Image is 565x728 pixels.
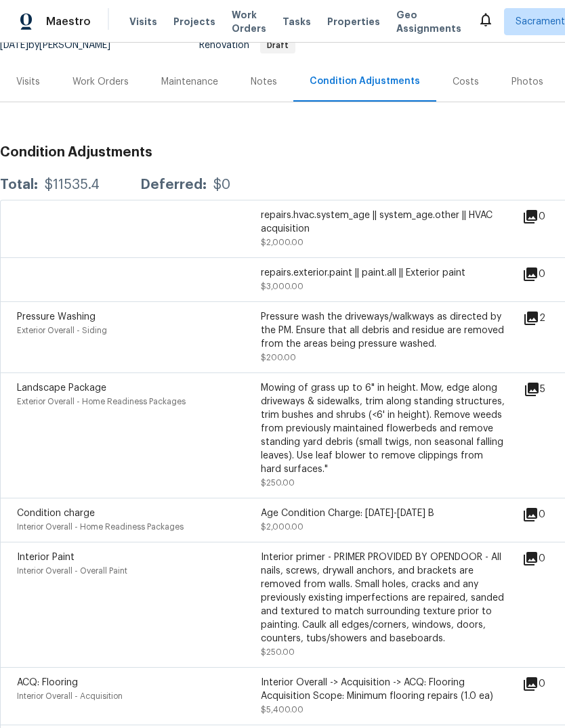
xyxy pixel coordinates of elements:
div: $11535.4 [45,178,100,192]
span: $250.00 [261,648,295,656]
span: Properties [327,15,380,28]
span: $2,000.00 [261,523,304,531]
span: Renovation [199,41,295,50]
span: Interior Overall - Home Readiness Packages [17,523,184,531]
div: Maintenance [161,75,218,89]
span: Landscape Package [17,383,106,393]
div: Notes [251,75,277,89]
span: Work Orders [232,8,266,35]
span: $250.00 [261,479,295,487]
div: Work Orders [72,75,129,89]
div: Age Condition Charge: [DATE]-[DATE] B [261,507,505,520]
span: Projects [173,15,215,28]
span: Exterior Overall - Home Readiness Packages [17,398,186,406]
div: repairs.exterior.paint || paint.all || Exterior paint [261,266,505,280]
div: Interior primer - PRIMER PROVIDED BY OPENDOOR - All nails, screws, drywall anchors, and brackets ... [261,551,505,645]
span: Draft [261,41,294,49]
span: Maestro [46,15,91,28]
span: $2,000.00 [261,238,304,247]
span: Pressure Washing [17,312,96,322]
div: $0 [213,178,230,192]
span: Interior Overall - Acquisition [17,692,123,700]
div: Condition Adjustments [310,74,420,88]
span: Condition charge [17,509,95,518]
div: repairs.hvac.system_age || system_age.other || HVAC acquisition [261,209,505,236]
div: Costs [453,75,479,89]
div: Pressure wash the driveways/walkways as directed by the PM. Ensure that all debris and residue ar... [261,310,505,351]
div: Visits [16,75,40,89]
span: $3,000.00 [261,282,304,291]
span: Tasks [282,17,311,26]
span: ACQ: Flooring [17,678,78,687]
div: Mowing of grass up to 6" in height. Mow, edge along driveways & sidewalks, trim along standing st... [261,381,505,476]
span: Interior Paint [17,553,75,562]
span: $5,400.00 [261,706,304,714]
span: Interior Overall - Overall Paint [17,567,127,575]
span: $200.00 [261,354,296,362]
span: Geo Assignments [396,8,461,35]
div: Interior Overall -> Acquisition -> ACQ: Flooring Acquisition Scope: Minimum flooring repairs (1.0... [261,676,505,703]
div: Deferred: [140,178,207,192]
span: Exterior Overall - Siding [17,326,107,335]
span: Visits [129,15,157,28]
div: Photos [511,75,543,89]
